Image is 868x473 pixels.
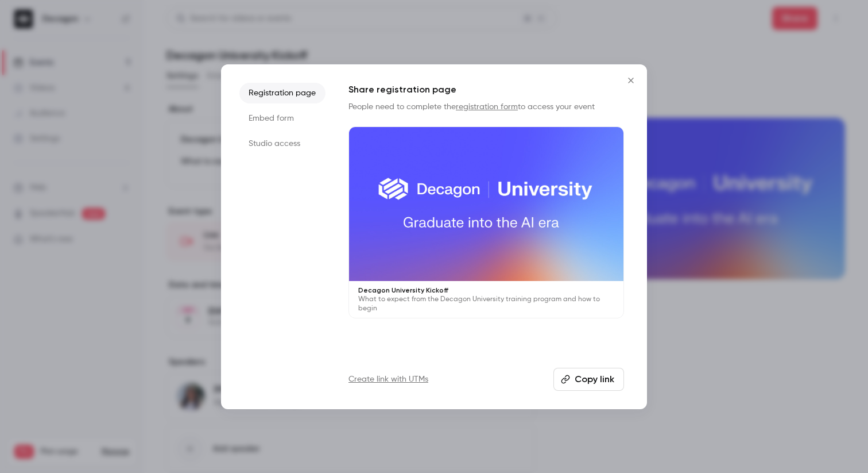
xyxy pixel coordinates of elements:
[348,374,428,385] a: Create link with UTMs
[553,368,624,391] button: Copy link
[358,295,614,313] p: What to expect from the Decagon University training program and how to begin
[348,126,624,319] a: Decagon University KickoffWhat to expect from the Decagon University training program and how to ...
[239,108,325,129] li: Embed form
[456,103,518,111] a: registration form
[619,69,642,92] button: Close
[239,133,325,154] li: Studio access
[358,286,614,295] p: Decagon University Kickoff
[348,101,624,113] p: People need to complete the to access your event
[348,83,624,97] h1: Share registration page
[239,83,325,103] li: Registration page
